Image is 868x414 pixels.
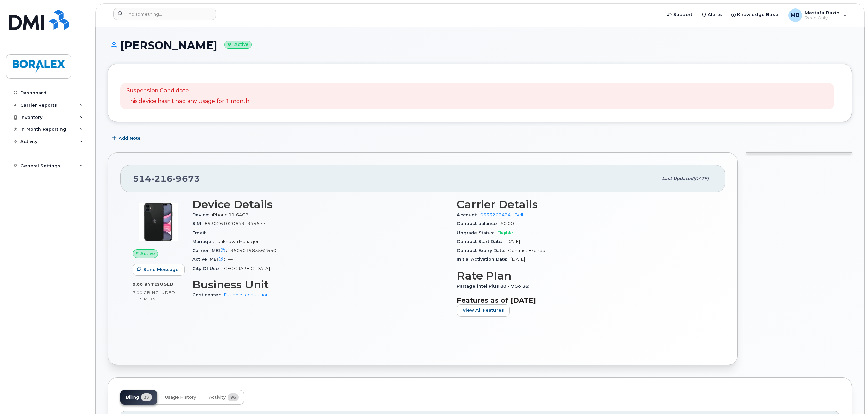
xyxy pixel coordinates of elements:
p: Suspension Candidate [126,87,249,95]
span: View All Features [463,307,504,313]
span: — [209,230,213,235]
span: $0.00 [501,221,514,226]
span: included this month [133,290,175,301]
span: Contract balance [457,221,501,226]
span: Partage intel Plus 80 - 7Go 36 [457,284,532,289]
span: Contract Expired [508,248,545,253]
span: Email [192,230,209,235]
small: Active [224,41,252,49]
button: Add Note [108,132,146,144]
span: Manager [192,239,217,244]
span: iPhone 11 64GB [212,212,249,217]
h1: [PERSON_NAME] [108,39,852,51]
span: 0.00 Bytes [133,282,160,287]
span: — [228,257,233,262]
span: Cost center [192,292,224,298]
span: Activity [209,395,226,400]
span: Active [140,250,155,257]
img: iPhone_11.jpg [138,202,179,242]
span: Upgrade Status [457,230,497,235]
button: Send Message [133,264,185,276]
button: View All Features [457,304,510,317]
span: Last updated [662,176,693,181]
span: Unknown Manager [217,239,259,244]
span: [DATE] [510,257,525,262]
span: City Of Use [192,266,223,271]
span: Eligible [497,230,513,235]
span: 9673 [173,174,200,184]
span: [GEOGRAPHIC_DATA] [223,266,270,271]
a: Fusion et acquisition [224,292,269,298]
span: Contract Expiry Date [457,248,508,253]
span: used [160,282,174,287]
span: 350401983562550 [230,248,276,253]
span: 89302610206431944577 [205,221,266,226]
span: SIM [192,221,205,226]
span: Usage History [165,395,196,400]
h3: Features as of [DATE] [457,296,713,304]
span: Contract Start Date [457,239,505,244]
span: Send Message [143,266,179,273]
span: Carrier IMEI [192,248,230,253]
span: 96 [228,393,239,401]
h3: Business Unit [192,278,449,291]
h3: Rate Plan [457,270,713,282]
span: Add Note [119,135,141,141]
span: Initial Activation Date [457,257,510,262]
span: Account [457,212,480,217]
span: 514 [133,174,200,184]
a: 0533202424 - Bell [480,212,523,217]
span: [DATE] [693,176,709,181]
span: Active IMEI [192,257,228,262]
span: 216 [151,174,173,184]
h3: Carrier Details [457,198,713,211]
h3: Device Details [192,198,449,211]
span: 7.00 GB [133,290,151,295]
p: This device hasn't had any usage for 1 month [126,97,249,105]
span: [DATE] [505,239,520,244]
span: Device [192,212,212,217]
